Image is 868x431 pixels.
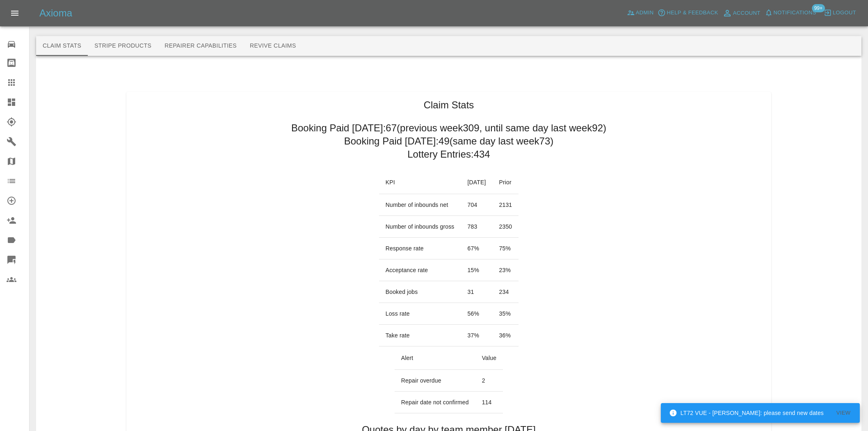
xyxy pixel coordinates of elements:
[461,303,493,325] td: 56 %
[636,8,654,18] span: Admin
[243,36,303,56] button: Revive Claims
[493,303,519,325] td: 35 %
[379,171,461,194] th: KPI
[39,7,72,20] h5: Axioma
[461,238,493,259] td: 67 %
[830,407,857,420] button: View
[733,9,761,18] span: Account
[395,346,475,370] th: Alert
[379,194,461,216] td: Number of inbounds net
[291,122,606,135] h2: Booking Paid [DATE]: 67 (previous week 309 , until same day last week 92 )
[379,216,461,238] td: Number of inbounds gross
[493,216,519,238] td: 2350
[379,325,461,346] td: Take rate
[822,7,858,19] button: Logout
[461,259,493,281] td: 15 %
[493,238,519,259] td: 75 %
[493,325,519,346] td: 36 %
[461,325,493,346] td: 37 %
[669,406,824,420] div: LT72 VUE - [PERSON_NAME]: please send new dates
[36,36,88,56] button: Claim Stats
[461,171,493,194] th: [DATE]
[812,4,825,12] span: 99+
[5,3,25,23] button: Open drawer
[395,370,475,392] td: Repair overdue
[656,7,720,19] button: Help & Feedback
[493,259,519,281] td: 23 %
[833,8,856,18] span: Logout
[774,8,816,18] span: Notifications
[720,7,763,20] a: Account
[88,36,158,56] button: Stripe Products
[344,135,554,148] h2: Booking Paid [DATE]: 49 (same day last week 73 )
[379,238,461,259] td: Response rate
[493,171,519,194] th: Prior
[493,281,519,303] td: 234
[379,303,461,325] td: Loss rate
[395,392,475,413] td: Repair date not confirmed
[475,346,503,370] th: Value
[424,99,474,112] h1: Claim Stats
[763,7,818,19] button: Notifications
[475,370,503,392] td: 2
[461,194,493,216] td: 704
[407,148,490,161] h2: Lottery Entries: 434
[379,281,461,303] td: Booked jobs
[475,392,503,413] td: 114
[158,36,243,56] button: Repairer Capabilities
[461,216,493,238] td: 783
[379,259,461,281] td: Acceptance rate
[625,7,656,19] a: Admin
[493,194,519,216] td: 2131
[667,8,718,18] span: Help & Feedback
[461,281,493,303] td: 31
